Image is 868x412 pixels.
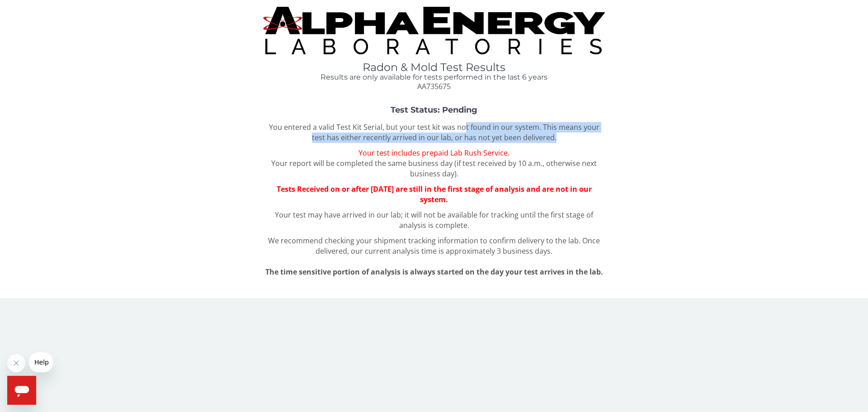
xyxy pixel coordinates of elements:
img: TightCrop.jpg [263,7,605,54]
strong: Test Status: Pending [391,105,477,115]
iframe: Close message [7,354,25,372]
iframe: Button to launch messaging window [7,376,36,405]
iframe: Message from company [29,352,53,372]
span: Your test includes prepaid Lab Rush Service. [359,148,509,158]
span: Once delivered, our current analysis time is approximately 3 business days. [316,236,600,256]
p: Your test may have arrived in our lab; it will not be available for tracking until the first stag... [263,210,605,231]
span: Tests Received on or after [DATE] are still in the first stage of analysis and are not in our sys... [277,184,592,204]
p: Your report will be completed the same business day (if test received by 10 a.m., otherwise next ... [263,148,605,179]
span: We recommend checking your shipment tracking information to confirm delivery to the lab. [268,236,580,246]
span: AA735675 [417,81,451,91]
span: The time sensitive portion of analysis is always started on the day your test arrives in the lab. [265,267,603,277]
p: You entered a valid Test Kit Serial, but your test kit was not found in our system. This means yo... [263,122,605,143]
h1: Radon & Mold Test Results [263,62,605,73]
h4: Results are only available for tests performed in the last 6 years [263,73,605,81]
